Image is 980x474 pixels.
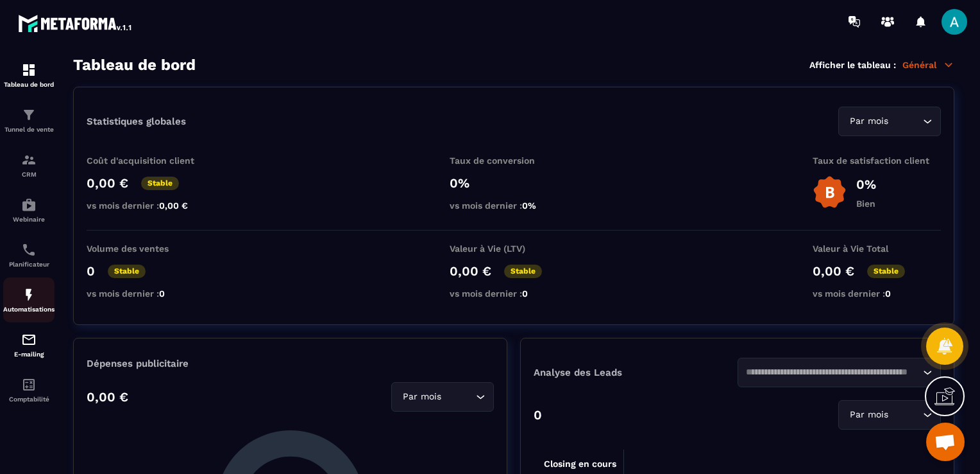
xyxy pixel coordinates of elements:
[926,423,965,461] a: Ouvrir le chat
[522,200,536,211] span: 0%
[838,400,941,430] div: Search for option
[838,107,941,136] div: Search for option
[87,288,215,299] p: vs mois dernier :
[867,265,905,278] p: Stable
[87,243,215,254] p: Volume des ventes
[18,12,133,35] img: logo
[159,288,165,299] span: 0
[450,155,578,166] p: Taux de conversion
[444,390,473,404] input: Search for option
[21,107,37,123] img: formation
[813,243,941,254] p: Valeur à Vie Total
[400,390,444,404] span: Par mois
[391,382,494,412] div: Search for option
[21,197,37,213] img: automations
[73,56,196,74] h3: Tableau de bord
[891,114,920,128] input: Search for option
[902,59,954,71] p: Général
[856,198,876,209] p: Bien
[847,114,891,128] span: Par mois
[534,367,738,378] p: Analyse des Leads
[450,175,578,191] p: 0%
[813,288,941,299] p: vs mois dernier :
[504,265,542,278] p: Stable
[544,459,616,470] tspan: Closing en cours
[809,60,896,70] p: Afficher le tableau :
[108,265,146,278] p: Stable
[746,365,920,380] input: Search for option
[3,143,55,188] a: formationformationCRM
[3,233,55,277] a: schedulerschedulerPlanificateur
[450,200,578,211] p: vs mois dernier :
[159,200,188,211] span: 0,00 €
[450,263,491,279] p: 0,00 €
[3,188,55,233] a: automationsautomationsWebinaire
[891,408,920,422] input: Search for option
[87,116,186,127] p: Statistiques globales
[141,177,179,190] p: Stable
[3,126,55,133] p: Tunnel de vente
[3,261,55,268] p: Planificateur
[3,322,55,367] a: emailemailE-mailing
[885,288,891,299] span: 0
[21,332,37,347] img: email
[813,175,847,209] img: b-badge-o.b3b20ee6.svg
[87,200,215,211] p: vs mois dernier :
[21,242,37,258] img: scheduler
[87,358,494,369] p: Dépenses publicitaire
[522,288,528,299] span: 0
[3,396,55,403] p: Comptabilité
[3,53,55,98] a: formationformationTableau de bord
[534,407,542,423] p: 0
[3,306,55,313] p: Automatisations
[21,287,37,303] img: automations
[3,216,55,223] p: Webinaire
[3,98,55,143] a: formationformationTunnel de vente
[3,171,55,178] p: CRM
[813,263,854,279] p: 0,00 €
[813,155,941,166] p: Taux de satisfaction client
[3,81,55,88] p: Tableau de bord
[87,263,95,279] p: 0
[87,389,128,405] p: 0,00 €
[21,377,37,392] img: accountant
[450,243,578,254] p: Valeur à Vie (LTV)
[450,288,578,299] p: vs mois dernier :
[21,152,37,168] img: formation
[21,62,37,78] img: formation
[3,367,55,412] a: accountantaccountantComptabilité
[87,175,128,191] p: 0,00 €
[3,351,55,358] p: E-mailing
[3,277,55,322] a: automationsautomationsAutomatisations
[856,177,876,192] p: 0%
[87,155,215,166] p: Coût d'acquisition client
[738,358,942,387] div: Search for option
[847,408,891,422] span: Par mois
